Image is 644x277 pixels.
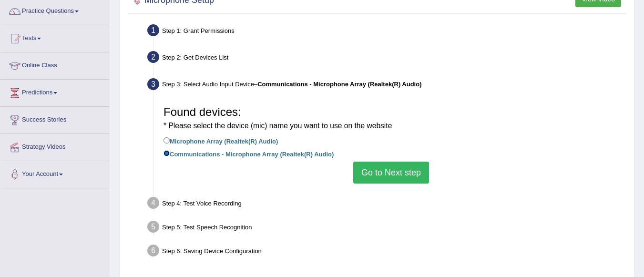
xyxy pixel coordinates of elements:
[143,21,630,42] div: Step 1: Grant Permissions
[0,134,109,158] a: Strategy Videos
[164,135,278,146] label: Microphone Array (Realtek(R) Audio)
[0,107,109,131] a: Success Stories
[0,52,109,76] a: Online Class
[143,48,630,69] div: Step 2: Get Devices List
[143,242,630,263] div: Step 6: Saving Device Configuration
[353,162,429,184] button: Go to Next step
[164,148,334,159] label: Communications - Microphone Array (Realtek(R) Audio)
[143,218,630,239] div: Step 5: Test Speech Recognition
[164,137,170,144] input: Microphone Array (Realtek(R) Audio)
[254,81,422,88] span: –
[143,75,630,96] div: Step 3: Select Audio Input Device
[0,161,109,185] a: Your Account
[164,122,392,130] small: * Please select the device (mic) name you want to use on the website
[164,106,619,131] h3: Found devices:
[0,80,109,103] a: Predictions
[0,25,109,49] a: Tests
[164,150,170,156] input: Communications - Microphone Array (Realtek(R) Audio)
[143,194,630,215] div: Step 4: Test Voice Recording
[257,81,421,88] b: Communications - Microphone Array (Realtek(R) Audio)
